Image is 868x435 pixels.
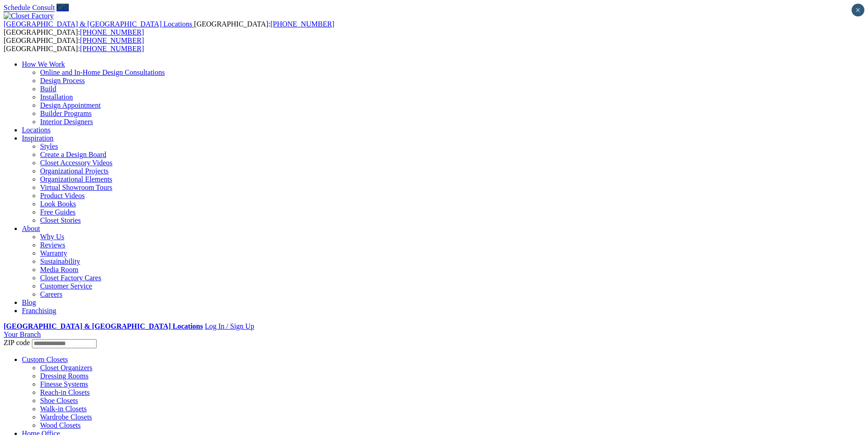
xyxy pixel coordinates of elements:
[40,233,64,241] a: Why Us
[40,93,73,101] a: Installation
[40,118,93,126] a: Interior Designers
[80,37,144,44] a: [PHONE_NUMBER]
[32,339,97,348] input: Enter your Zip code
[40,380,88,388] a: Finesse Systems
[22,225,40,232] a: About
[40,266,78,273] a: Media Room
[22,126,51,134] a: Locations
[22,356,68,363] a: Custom Closets
[40,192,85,199] a: Product Videos
[40,257,80,265] a: Sustainability
[40,413,92,421] a: Wardrobe Closets
[40,68,165,76] a: Online and In-Home Design Consultations
[40,241,65,249] a: Reviews
[40,183,113,191] a: Virtual Showroom Tours
[40,274,101,282] a: Closet Factory Cares
[40,77,85,84] a: Design Process
[40,372,88,380] a: Dressing Rooms
[56,4,69,11] a: Call
[40,167,108,175] a: Organizational Projects
[4,4,55,11] a: Schedule Consult
[40,290,62,298] a: Careers
[40,101,101,109] a: Design Appointment
[852,4,864,16] button: Close
[4,20,192,28] span: [GEOGRAPHIC_DATA] & [GEOGRAPHIC_DATA] Locations
[4,330,41,338] a: Your Branch
[40,249,67,257] a: Warranty
[4,339,30,346] span: ZIP code
[40,388,90,396] a: Reach-in Closets
[40,397,78,404] a: Shoe Closets
[40,142,58,150] a: Styles
[270,20,334,28] a: [PHONE_NUMBER]
[4,20,194,28] a: [GEOGRAPHIC_DATA] & [GEOGRAPHIC_DATA] Locations
[205,322,254,330] a: Log In / Sign Up
[22,60,65,68] a: How We Work
[40,85,56,93] a: Build
[4,12,54,20] img: Closet Factory
[40,216,81,224] a: Closet Stories
[40,175,112,183] a: Organizational Elements
[40,151,106,158] a: Create a Design Board
[4,322,203,330] a: [GEOGRAPHIC_DATA] & [GEOGRAPHIC_DATA] Locations
[40,208,76,216] a: Free Guides
[40,282,92,290] a: Customer Service
[22,134,53,142] a: Inspiration
[22,299,36,306] a: Blog
[4,20,334,36] span: [GEOGRAPHIC_DATA]: [GEOGRAPHIC_DATA]:
[40,200,76,208] a: Look Books
[40,159,113,167] a: Closet Accessory Videos
[40,421,81,429] a: Wood Closets
[4,37,144,52] span: [GEOGRAPHIC_DATA]: [GEOGRAPHIC_DATA]:
[40,364,92,372] a: Closet Organizers
[22,307,56,314] a: Franchising
[80,28,144,36] a: [PHONE_NUMBER]
[80,45,144,52] a: [PHONE_NUMBER]
[40,110,92,117] a: Builder Programs
[40,405,87,413] a: Walk-in Closets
